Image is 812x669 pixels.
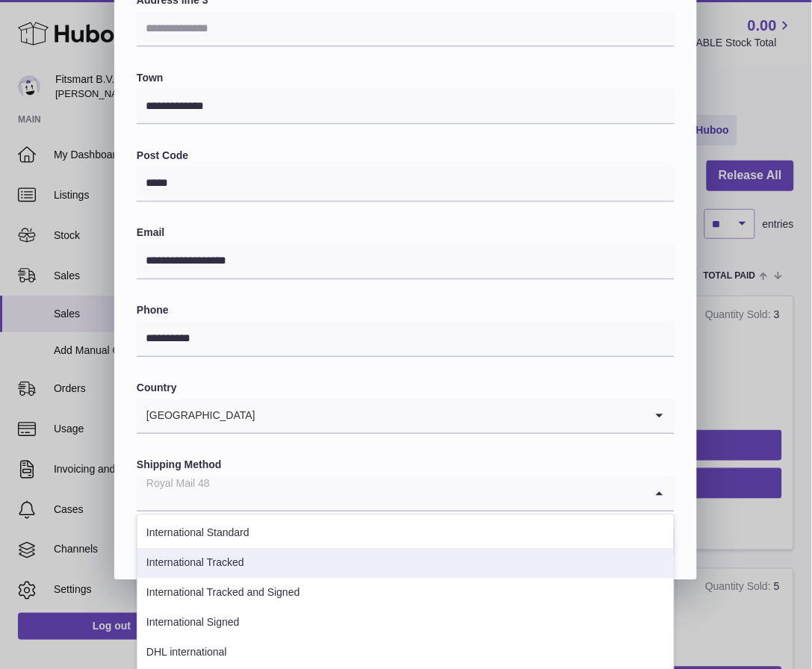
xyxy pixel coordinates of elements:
[137,382,675,396] label: Country
[137,399,675,435] div: Search for option
[256,399,645,433] input: Search for option
[137,226,675,240] label: Email
[137,399,256,433] span: [GEOGRAPHIC_DATA]
[137,476,675,512] div: Search for option
[137,579,674,609] li: International Tracked and Signed
[137,304,675,318] label: Phone
[137,549,674,579] li: International Tracked
[137,149,675,163] label: Post Code
[137,519,674,549] li: International Standard
[137,476,645,511] input: Search for option
[137,71,675,85] label: Town
[137,638,674,668] li: DHL international
[137,609,674,638] li: International Signed
[137,458,675,473] label: Shipping Method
